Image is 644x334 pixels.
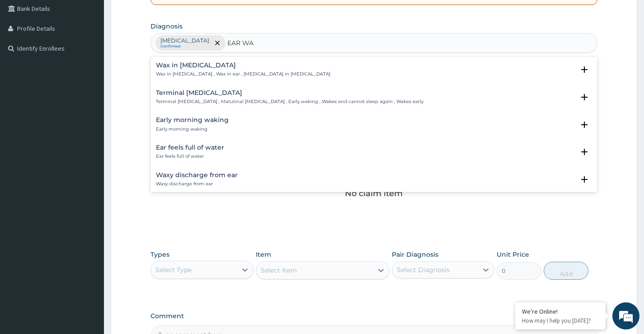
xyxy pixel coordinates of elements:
p: How may I help you today? [522,317,599,325]
div: Select Diagnosis [397,265,450,274]
span: We're online! [52,106,125,197]
i: open select status [579,64,590,75]
h4: Early morning waking [156,117,229,123]
i: open select status [579,146,590,157]
label: Item [256,250,271,259]
label: Comment [150,312,597,320]
h4: Waxy discharge from ear [156,172,238,179]
p: [MEDICAL_DATA] [160,37,209,44]
label: Types [150,251,169,259]
p: No claim item [345,189,403,198]
i: open select status [579,174,590,185]
span: remove selection option [213,39,221,47]
h4: Ear feels full of water [156,144,224,151]
i: open select status [579,92,590,103]
h4: Wax in [MEDICAL_DATA] [156,62,330,69]
div: Minimize live chat window [148,5,170,26]
label: Unit Price [497,250,529,259]
div: Chat with us now [47,51,152,62]
img: d_794563401_company_1708531726252_794563401 [17,45,37,68]
label: Diagnosis [150,22,183,31]
p: Wax in [MEDICAL_DATA] , Wax in ear , [MEDICAL_DATA] in [MEDICAL_DATA] [156,71,330,77]
label: Pair Diagnosis [392,250,438,259]
h4: Terminal [MEDICAL_DATA] [156,89,423,96]
i: open select status [579,119,590,130]
button: Add [544,262,588,280]
p: Terminal [MEDICAL_DATA] , Matutinal [MEDICAL_DATA] , Early waking , Wakes and cannot sleep again ... [156,99,423,105]
p: Early morning waking [156,126,229,132]
textarea: Type your message and hit 'Enter' [5,231,172,263]
div: Select Type [155,265,192,274]
p: Waxy discharge from ear [156,181,238,187]
p: Ear feels full of water [156,153,224,160]
div: We're Online! [522,307,599,315]
small: Confirmed [160,44,209,49]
